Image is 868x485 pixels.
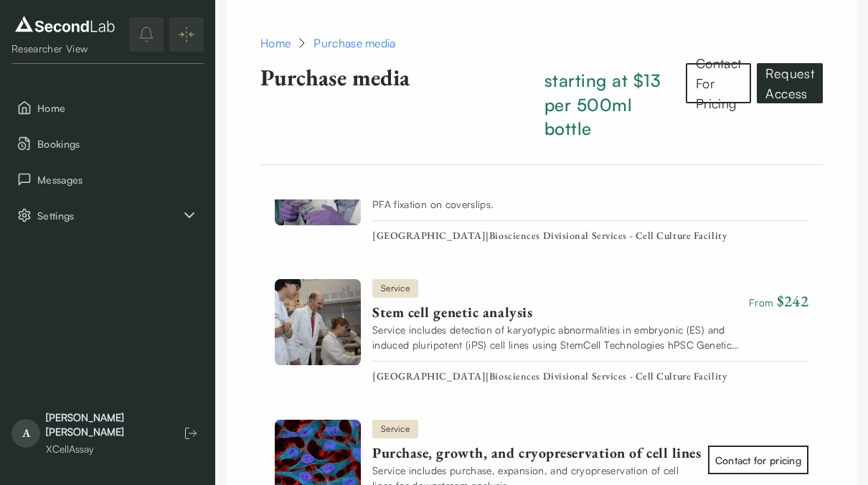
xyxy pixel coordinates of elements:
[777,291,808,311] span: $ 242
[11,93,204,123] button: Home
[372,279,418,298] span: Service
[544,69,674,141] span: starting at $13 per 500ml bottle
[372,444,702,462] a: Purchase, growth, and cryopreservation of cell lines
[11,200,204,230] button: Settings
[372,420,418,438] span: Service
[11,13,118,36] img: logo
[169,17,204,52] button: Expand/Collapse sidebar
[749,296,808,309] span: From
[11,164,204,194] button: Messages
[129,17,164,52] button: notifications
[11,42,118,56] div: Researcher View
[260,34,291,52] a: Home
[757,63,823,103] a: Request Access
[46,410,164,439] div: [PERSON_NAME] [PERSON_NAME]
[275,279,361,365] img: Stem cell genetic analysis
[709,453,807,468] div: Contact for pricing
[37,208,181,223] span: Settings
[313,34,395,52] div: Purchase media
[11,200,204,230] div: Settings sub items
[11,128,204,159] button: Bookings
[372,230,808,242] div: [GEOGRAPHIC_DATA] | Biosciences Divisional Services - Cell Culture Facility
[46,442,164,456] div: XCellAssay
[37,100,198,116] span: Home
[37,172,198,187] span: Messages
[178,420,204,446] button: Log out
[37,136,198,151] span: Bookings
[260,63,539,92] p: Purchase media
[686,63,752,103] a: Contact For Pricing
[372,303,743,321] a: Stem cell genetic analysis
[372,322,743,352] div: Service includes detection of karyotypic abnormalities in embryonic (ES) and induced pluripotent ...
[11,419,40,448] span: A
[372,370,808,383] div: [GEOGRAPHIC_DATA] | Biosciences Divisional Services - Cell Culture Facility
